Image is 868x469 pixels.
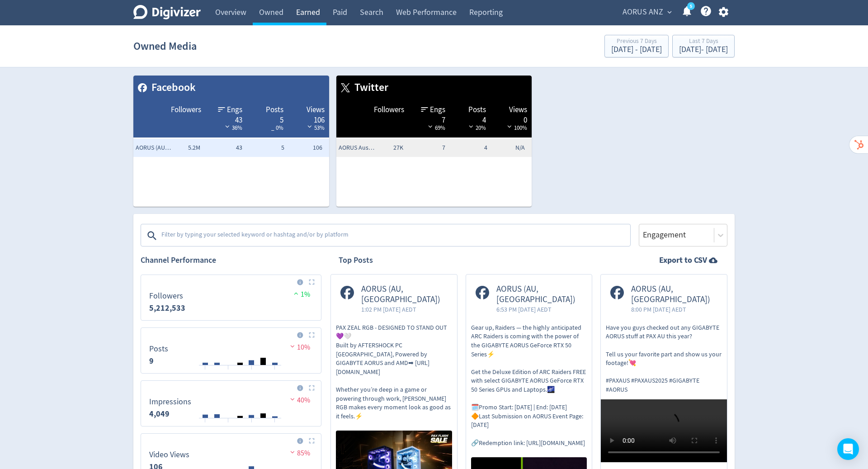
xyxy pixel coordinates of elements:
span: Views [307,104,325,115]
div: [DATE] - [DATE] [679,46,728,54]
text: 08/10 [200,369,211,375]
button: Previous 7 Days[DATE] - [DATE] [604,35,669,57]
span: 100% [505,124,527,132]
div: 5 [251,115,283,122]
dt: Video Views [149,450,189,460]
img: Placeholder [309,279,315,285]
a: AORUS (AU, [GEOGRAPHIC_DATA])8:00 PM [DATE] AEDTHave you guys checked out any GIGABYTE AORUS stuf... [601,275,727,465]
span: Followers [374,104,404,115]
dt: Posts [149,344,168,354]
table: customized table [336,76,532,207]
span: 1:02 PM [DATE] AEDT [361,305,448,314]
h1: Owned Media [133,32,197,61]
button: AORUS ANZ [619,5,674,19]
div: [DATE] - [DATE] [611,46,662,54]
span: AORUS Australia & New Zealand [339,143,375,152]
text: 5 [690,3,692,9]
div: 0 [495,115,527,122]
span: 8:00 PM [DATE] AEDT [631,305,717,314]
span: AORUS (AU, [GEOGRAPHIC_DATA]) [631,284,717,305]
strong: Export to CSV [659,255,707,266]
svg: Impressions 4,049 [145,384,317,422]
h2: Channel Performance [141,255,321,266]
span: _ 0% [271,124,283,132]
span: 20% [467,124,486,132]
strong: 9 [149,355,154,366]
div: 7 [413,115,445,122]
td: 27K [363,139,406,157]
span: AORUS ANZ [623,5,663,19]
p: Gear up, Raiders — the highly anticipated ARC Raiders is coming with the power of the GIGABYTE AO... [471,323,587,447]
img: positive-performance.svg [292,290,301,297]
span: Engs [227,104,242,115]
text: 14/10 [269,422,280,428]
img: Placeholder [309,385,315,391]
span: expand_more [665,8,674,16]
div: 43 [210,115,242,122]
span: Posts [468,104,486,115]
td: N/A [490,139,532,157]
span: Followers [171,104,201,115]
img: negative-performance-white.svg [505,123,514,130]
div: Previous 7 Days [611,38,662,46]
span: 36% [223,124,242,132]
img: negative-performance-white.svg [467,123,476,130]
span: 40% [288,396,310,405]
img: negative-performance.svg [288,343,297,350]
img: negative-performance.svg [288,396,297,403]
text: 14/10 [269,369,280,375]
div: Last 7 Days [679,38,728,46]
td: 4 [448,139,490,157]
text: 08/10 [200,422,211,428]
img: negative-performance-white.svg [223,123,232,130]
svg: Followers 0 [145,279,317,317]
img: Placeholder [309,438,315,444]
strong: 5,212,533 [149,303,185,313]
img: Placeholder [309,332,315,338]
span: Facebook [147,80,196,95]
img: negative-performance.svg [288,449,297,455]
svg: Posts 9 [145,332,317,370]
text: 12/10 [246,369,257,375]
text: 10/10 [223,422,234,428]
a: 5 [687,2,695,10]
h2: Top Posts [339,255,373,266]
div: 106 [292,115,325,122]
span: 53% [305,124,325,132]
img: negative-performance-white.svg [426,123,435,130]
span: Engs [430,104,445,115]
p: PAX ZEAL RGB - DESIGNED TO STAND OUT💜🤍 Built by AFTERSHOCK PC [GEOGRAPHIC_DATA], Powered by GIGAB... [336,323,452,421]
span: 6:53 PM [DATE] AEDT [496,305,583,314]
table: customized table [133,76,329,207]
td: 5 [245,139,287,157]
div: 4 [454,115,486,122]
text: 10/10 [223,369,234,375]
span: 69% [426,124,445,132]
span: AORUS (AU, NZ) [136,143,172,152]
span: 85% [288,449,310,458]
p: Have you guys checked out any GIGABYTE AORUS stuff at PAX AU this year? Tell us your favorite par... [606,323,722,394]
span: 10% [288,343,310,352]
span: Views [509,104,527,115]
td: 43 [203,139,245,157]
dt: Impressions [149,397,191,407]
td: 106 [287,139,329,157]
div: Open Intercom Messenger [837,438,859,460]
text: 12/10 [246,422,257,428]
span: AORUS (AU, [GEOGRAPHIC_DATA]) [361,284,448,305]
button: Last 7 Days[DATE]- [DATE] [672,35,735,57]
span: AORUS (AU, [GEOGRAPHIC_DATA]) [496,284,583,305]
span: Posts [266,104,283,115]
dt: Followers [149,291,185,301]
img: negative-performance-white.svg [305,123,314,130]
span: 1% [292,290,310,299]
span: Twitter [350,80,388,95]
strong: 4,049 [149,408,170,419]
td: 5.2M [160,139,203,157]
td: 7 [406,139,448,157]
